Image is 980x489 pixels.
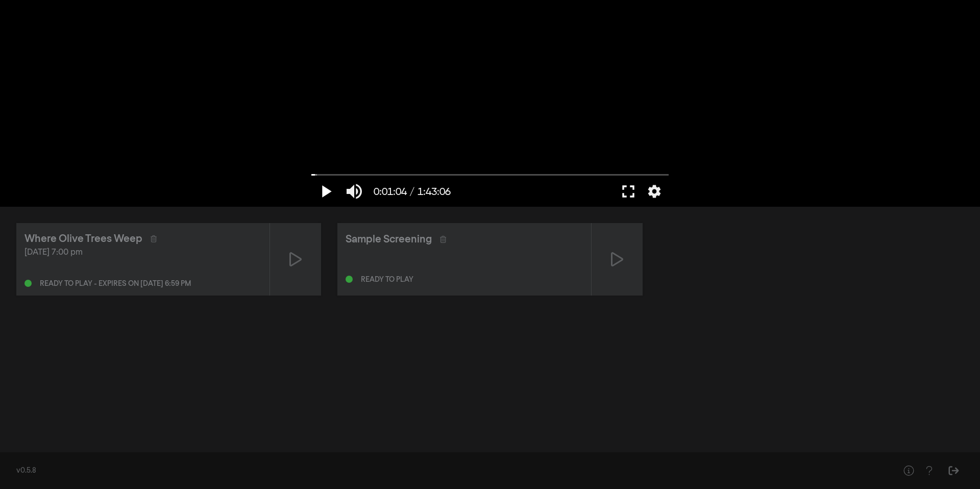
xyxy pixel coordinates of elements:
[340,176,369,207] button: Mute
[24,247,261,259] div: [DATE] 7:00 pm
[311,176,340,207] button: Play
[643,176,666,207] button: More settings
[898,460,919,481] button: Help
[24,231,142,247] div: Where Olive Trees Weep
[40,280,191,287] div: Ready to play - expires on [DATE] 6:59 pm
[361,276,413,283] div: Ready to play
[16,466,878,476] div: v0.5.8
[346,232,432,247] div: Sample Screening
[614,176,643,207] button: Full screen
[369,176,456,207] button: 0:01:04 / 1:43:06
[943,460,964,481] button: Sign Out
[919,460,939,481] button: Help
